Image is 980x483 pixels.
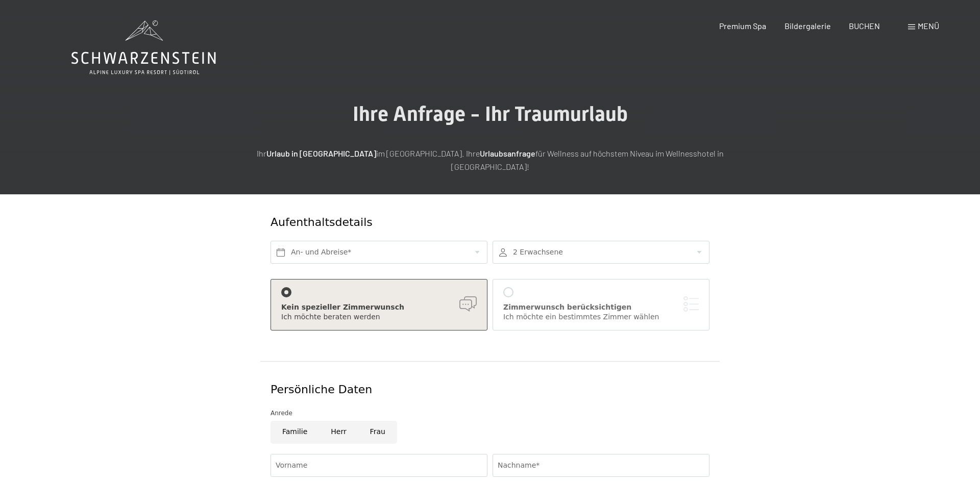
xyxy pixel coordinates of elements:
[281,302,477,313] div: Kein spezieller Zimmerwunsch
[918,21,939,31] span: Menü
[235,147,745,173] p: Ihr im [GEOGRAPHIC_DATA]. Ihre für Wellness auf höchstem Niveau im Wellnesshotel in [GEOGRAPHIC_D...
[266,148,376,158] strong: Urlaub in [GEOGRAPHIC_DATA]
[503,302,699,313] div: Zimmerwunsch berücksichtigen
[503,312,699,322] div: Ich möchte ein bestimmtes Zimmer wählen
[849,21,880,31] a: BUCHEN
[281,312,477,322] div: Ich möchte beraten werden
[353,102,628,126] span: Ihre Anfrage - Ihr Traumurlaub
[271,215,635,231] div: Aufenthaltsdetails
[271,408,709,418] div: Anrede
[271,382,709,398] div: Persönliche Daten
[785,21,831,31] a: Bildergalerie
[480,148,535,158] strong: Urlaubsanfrage
[719,21,766,31] a: Premium Spa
